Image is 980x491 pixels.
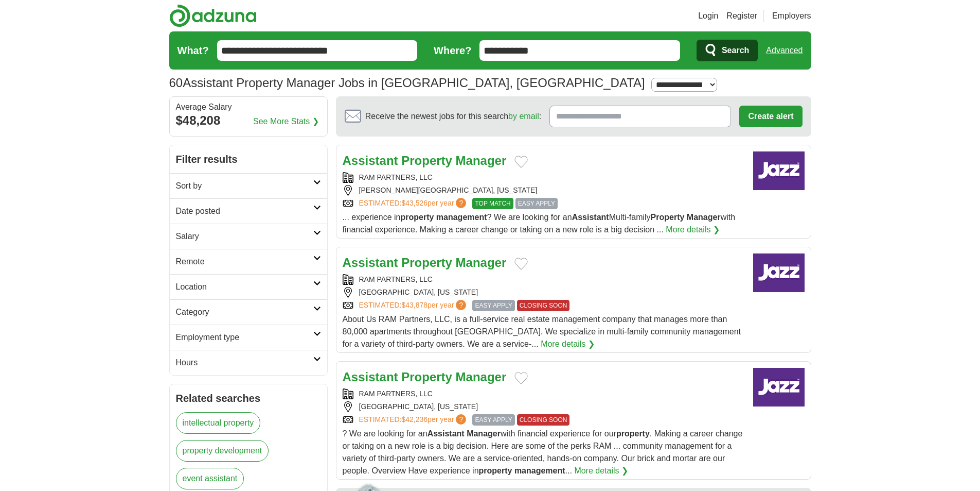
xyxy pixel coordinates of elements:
span: Receive the newest jobs for this search : [365,110,541,123]
h2: Hours [176,357,313,369]
strong: Assistant [427,429,465,438]
a: event assistant [176,468,244,489]
div: [PERSON_NAME][GEOGRAPHIC_DATA], [US_STATE] [343,185,745,196]
strong: Property [401,154,452,167]
a: intellectual property [176,412,261,434]
label: Where? [434,43,471,58]
a: Assistant Property Manager [343,256,507,269]
span: ? [456,198,466,208]
img: Company logo [753,151,805,190]
h2: Filter results [170,145,327,173]
h2: Salary [176,230,313,243]
button: Search [697,40,758,61]
h2: Employment type [176,331,313,344]
a: Employment type [170,325,327,350]
a: Category [170,299,327,325]
div: RAM PARTNERS, LLC [343,274,745,285]
a: Date posted [170,198,327,224]
a: Assistant Property Manager [343,154,507,167]
a: Employers [772,10,811,22]
button: Add to favorite jobs [514,372,528,384]
img: Company logo [753,368,805,407]
button: Create alert [739,106,802,127]
div: RAM PARTNERS, LLC [343,388,745,399]
a: Register [726,10,757,22]
a: ESTIMATED:$42,236per year? [359,414,469,426]
div: $48,208 [176,111,321,130]
strong: Property [401,370,452,384]
a: Advanced [766,40,803,61]
div: RAM PARTNERS, LLC [343,172,745,183]
strong: Manager [456,256,507,269]
strong: Manager [456,154,507,167]
strong: property [400,213,434,222]
strong: Assistant [343,154,398,167]
span: EASY APPLY [472,300,514,311]
button: Add to favorite jobs [514,258,528,270]
a: Hours [170,350,327,375]
a: More details ❯ [541,338,595,350]
span: ... experience in ? We are looking for an Multi-family with financial experience. Making a career... [343,213,736,234]
h2: Date posted [176,205,313,217]
div: Average Salary [176,103,321,111]
a: property development [176,440,269,462]
a: See More Stats ❯ [253,115,319,128]
span: EASY APPLY [515,198,558,209]
strong: Manager [687,213,721,222]
img: Company logo [753,253,805,292]
h2: Category [176,306,313,318]
strong: property [616,429,650,438]
strong: property [479,466,512,475]
h2: Sort by [176,180,313,192]
strong: Manager [456,370,507,384]
span: CLOSING SOON [517,300,570,311]
strong: Manager [467,429,501,438]
button: Add to favorite jobs [514,156,528,168]
span: $43,526 [401,199,427,207]
a: More details ❯ [574,465,628,477]
div: [GEOGRAPHIC_DATA], [US_STATE] [343,401,745,412]
h2: Related searches [176,391,321,406]
strong: management [514,466,565,475]
a: by email [508,112,539,121]
span: $43,878 [401,301,427,309]
span: CLOSING SOON [517,414,570,426]
label: What? [177,43,209,58]
span: $42,236 [401,415,427,424]
a: ESTIMATED:$43,526per year? [359,198,469,209]
strong: Assistant [343,256,398,269]
strong: Property [401,256,452,269]
span: 60 [169,74,183,92]
strong: Property [651,213,685,222]
a: Assistant Property Manager [343,370,507,384]
span: ? [456,414,466,425]
span: About Us RAM Partners, LLC, is a full-service real estate management company that manages more th... [343,315,741,348]
a: Salary [170,224,327,249]
a: More details ❯ [666,224,720,236]
span: EASY APPLY [472,414,514,426]
span: ? We are looking for an with financial experience for our . Making a career change or taking on a... [343,429,743,475]
h1: Assistant Property Manager Jobs in [GEOGRAPHIC_DATA], [GEOGRAPHIC_DATA] [169,76,645,90]
strong: Assistant [343,370,398,384]
img: Adzuna logo [169,4,257,27]
a: Location [170,274,327,299]
span: ? [456,300,466,310]
a: Remote [170,249,327,274]
h2: Remote [176,256,313,268]
strong: Assistant [572,213,609,222]
strong: management [436,213,487,222]
span: Search [722,40,749,61]
a: Sort by [170,173,327,198]
a: Login [698,10,718,22]
a: ESTIMATED:$43,878per year? [359,300,469,311]
span: TOP MATCH [472,198,513,209]
h2: Location [176,281,313,293]
div: [GEOGRAPHIC_DATA], [US_STATE] [343,287,745,298]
